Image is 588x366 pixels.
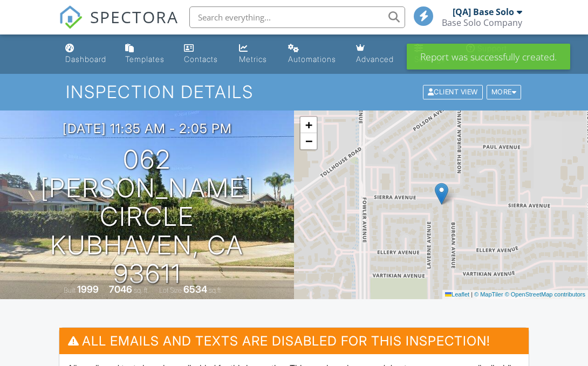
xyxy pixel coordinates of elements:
span: Lot Size [159,286,182,294]
a: SPECTORA [59,15,179,37]
span: SPECTORA [90,5,179,28]
div: Dashboard [65,54,106,64]
a: © MapTiler [474,291,503,298]
div: 7046 [109,284,132,295]
div: [QA] Base Solo [453,6,514,17]
img: The Best Home Inspection Software - Spectora [59,5,83,29]
span: | [471,291,473,298]
a: Advanced [352,39,401,70]
div: More [487,85,522,100]
a: © OpenStreetMap contributors [505,291,585,298]
div: Templates [125,54,165,64]
input: Search everything... [189,6,405,28]
span: sq.ft. [209,286,222,294]
h3: All emails and texts are disabled for this inspection! [59,328,529,354]
div: Advanced [356,54,394,64]
span: + [305,118,312,132]
a: Client View [422,87,486,95]
div: Automations [288,54,336,64]
div: Contacts [184,54,218,64]
div: 6534 [183,284,207,295]
h3: [DATE] 11:35 am - 2:05 pm [63,121,232,136]
a: Dashboard [61,39,112,70]
a: Zoom in [300,117,317,133]
div: Client View [423,85,483,100]
a: Metrics [235,39,275,70]
a: Zoom out [300,133,317,149]
a: Automations (Basic) [284,39,343,70]
h1: Inspection Details [66,82,522,101]
img: Marker [435,183,448,205]
div: Report was successfully created. [407,44,570,70]
div: Base Solo Company [442,17,522,28]
div: 1999 [77,284,99,295]
h1: 062 [PERSON_NAME] Circle Kubhaven, CA 93611 [17,146,277,288]
span: − [305,134,312,148]
div: Metrics [239,54,267,64]
span: Built [64,286,76,294]
span: sq. ft. [134,286,149,294]
a: Templates [121,39,171,70]
a: Leaflet [445,291,469,298]
a: Contacts [180,39,226,70]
